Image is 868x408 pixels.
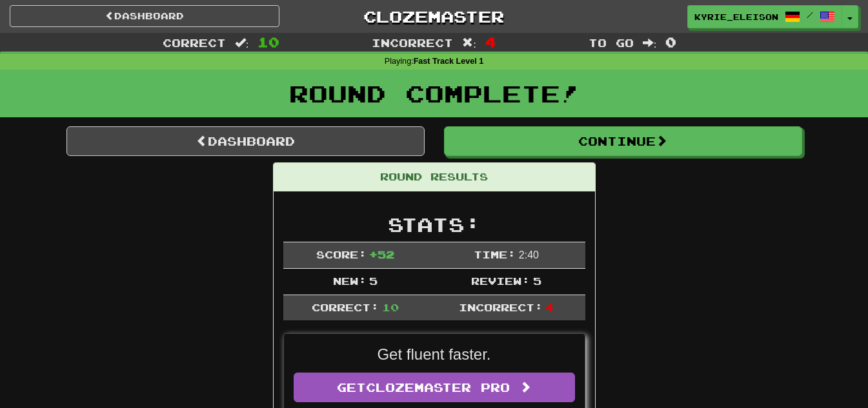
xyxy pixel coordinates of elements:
span: 4 [545,301,554,313]
span: To go [589,36,634,49]
h1: Round Complete! [5,81,863,106]
a: Kyrie_Eleison / [687,5,842,28]
h2: Stats: [283,214,585,235]
span: 10 [257,34,279,50]
span: 5 [369,275,378,287]
span: : [235,37,249,48]
span: Incorrect: [459,301,543,313]
span: 2 : 40 [519,249,539,260]
a: Clozemaster [299,5,569,28]
span: 5 [533,275,541,287]
strong: Fast Track Level 1 [414,57,484,66]
span: Correct: [312,301,379,313]
span: 0 [665,34,676,50]
p: Get fluent faster. [294,344,575,365]
span: Incorrect [372,36,453,49]
span: : [462,37,476,48]
span: Review: [471,275,530,287]
span: Correct [163,36,226,49]
span: 10 [382,301,399,313]
span: New: [333,275,367,287]
span: Score: [316,248,367,260]
span: Time: [474,248,516,260]
span: Kyrie_Eleison [694,11,778,23]
div: Round Results [274,163,595,191]
span: Clozemaster Pro [366,380,510,394]
button: Continue [444,126,802,156]
a: GetClozemaster Pro [294,373,575,402]
span: : [643,37,657,48]
a: Dashboard [10,5,279,27]
a: Dashboard [66,126,425,156]
span: + 52 [369,248,394,260]
span: 4 [485,34,496,50]
span: / [807,10,813,19]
